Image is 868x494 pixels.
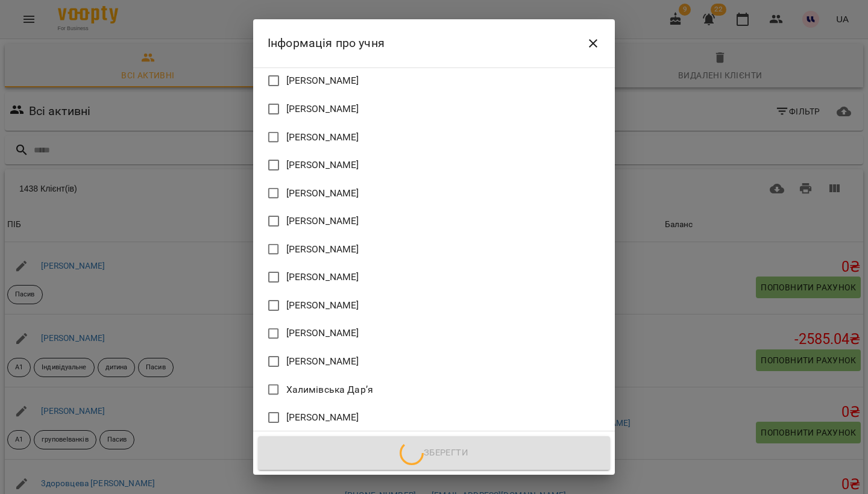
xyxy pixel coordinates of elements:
span: [PERSON_NAME] [286,270,359,284]
span: [PERSON_NAME] [286,214,359,228]
span: [PERSON_NAME] [286,410,359,425]
span: [PERSON_NAME] [286,73,359,88]
span: [PERSON_NAME] [286,102,359,116]
span: [PERSON_NAME] [286,158,359,172]
span: [PERSON_NAME] [286,130,359,145]
span: [PERSON_NAME] [286,242,359,257]
button: Close [579,29,608,58]
span: [PERSON_NAME] [286,186,359,201]
span: Халимівська Дарʼя [286,383,374,397]
span: [PERSON_NAME] [286,298,359,313]
h6: Інформація про учня [268,34,385,52]
span: [PERSON_NAME] [286,354,359,369]
span: [PERSON_NAME] [286,326,359,340]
